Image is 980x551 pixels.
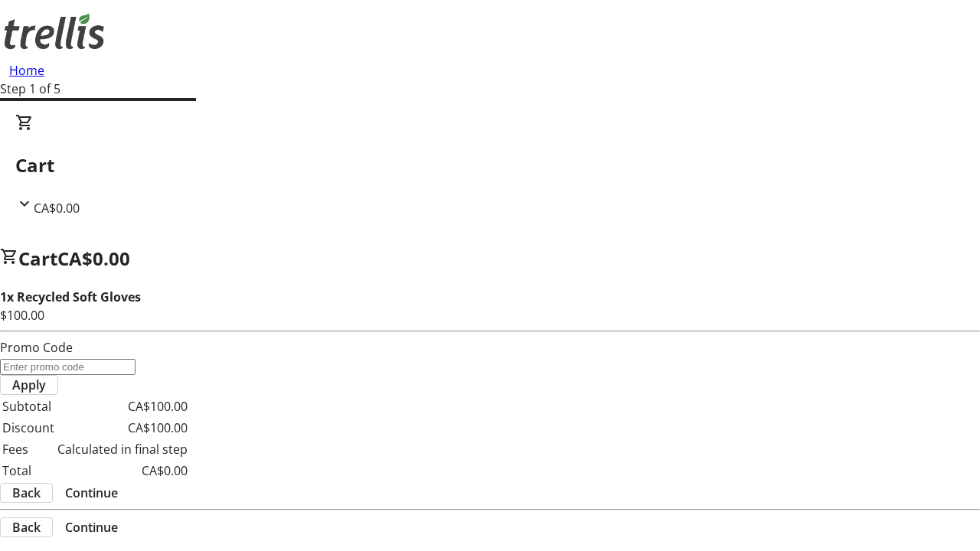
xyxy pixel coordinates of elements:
[2,418,55,438] td: Discount
[53,484,130,502] button: Continue
[57,418,188,438] td: CA$100.00
[12,484,41,502] span: Back
[12,518,41,536] span: Back
[2,439,55,459] td: Fees
[57,396,188,416] td: CA$100.00
[57,246,130,271] span: CA$0.00
[15,152,965,179] h2: Cart
[15,113,965,217] div: CartCA$0.00
[57,461,188,481] td: CA$0.00
[2,461,55,481] td: Total
[18,246,57,271] span: Cart
[53,518,130,536] button: Continue
[65,484,118,502] span: Continue
[57,439,188,459] td: Calculated in final step
[2,396,55,416] td: Subtotal
[12,376,46,394] span: Apply
[34,200,80,217] span: CA$0.00
[65,518,118,536] span: Continue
